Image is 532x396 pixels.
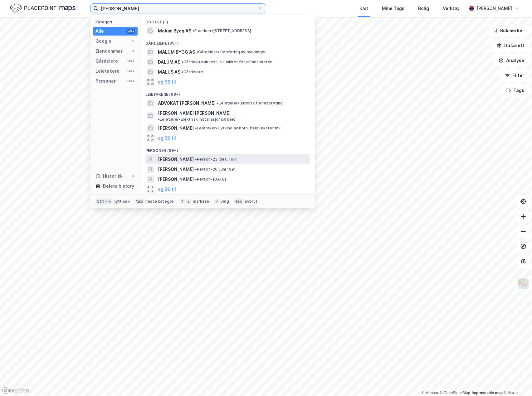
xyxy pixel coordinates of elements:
div: Alle [95,27,104,35]
div: Google (1) [140,15,315,26]
div: neste kategori [145,199,175,204]
div: 1 [130,39,135,44]
button: og 96 til [158,186,176,193]
div: Leietakere (99+) [140,87,315,98]
span: DALUM AS [158,58,180,66]
span: Gårdeiere [182,70,203,75]
input: Søk på adresse, matrikkel, gårdeiere, leietakere eller personer [98,4,257,13]
div: Ctrl + k [95,198,112,205]
span: • [195,126,197,130]
div: nytt søk [114,199,130,204]
span: • [182,60,183,64]
div: 99+ [126,69,135,74]
a: Mapbox homepage [2,387,29,394]
span: Person • 26. juni 1991 [195,167,236,172]
div: Bolig [418,5,429,12]
span: [PERSON_NAME] [158,166,194,173]
button: og 96 til [158,78,176,86]
div: Personer (99+) [140,143,315,154]
div: tab [135,198,144,205]
button: og 96 til [158,134,176,142]
button: Filter [500,69,530,82]
span: Gårdeiere • Invest. o.l. lukket for allmennheten [182,60,272,65]
div: Personer [95,77,116,85]
a: OpenStreetMap [440,391,470,395]
span: Leietaker • Elektrisk installasjonsarbeid [158,117,236,122]
span: Person • [DATE] [195,177,226,182]
span: Gårdeiere • Oppføring av bygninger [196,50,266,55]
div: 99+ [126,79,135,84]
div: velg [221,199,229,204]
button: Tags [500,84,530,97]
div: Kart [359,5,368,12]
div: Eiendommer [95,47,123,55]
span: • [193,28,194,33]
div: avbryt [245,199,257,204]
div: Gårdeiere (99+) [140,36,315,47]
span: • [196,50,198,54]
img: logo.f888ab2527a4732fd821a326f86c7f29.svg [10,3,76,14]
div: markere [193,199,209,204]
span: MALUS AS [158,68,180,76]
span: Leietaker • Dyrking av korn, belgvekster mv. [195,126,282,131]
span: Eiendom • [STREET_ADDRESS] [193,28,251,33]
div: Verktøy [443,5,460,12]
button: Analyse [493,54,530,67]
span: • [195,157,197,162]
span: Leietaker • Juridisk tjenesteyting [217,101,283,106]
span: [PERSON_NAME] [158,124,194,132]
span: ADVOKAT [PERSON_NAME] [158,99,216,107]
div: Kategori [95,20,138,24]
span: Malum Bygg AS [158,27,191,35]
div: 0 [130,49,135,54]
div: Historikk [95,172,123,180]
div: Leietakere [95,67,120,75]
div: Google [95,37,111,45]
div: Delete history [103,182,134,190]
img: Z [517,278,529,290]
div: esc [234,198,244,205]
button: Bokmerker [487,24,530,37]
span: • [182,70,183,74]
span: [PERSON_NAME] [PERSON_NAME] [158,109,231,117]
div: 99+ [126,29,135,34]
span: • [217,101,219,105]
div: Mine Tags [382,5,404,12]
iframe: Chat Widget [501,366,532,396]
div: 0 [130,174,135,179]
span: [PERSON_NAME] [158,176,194,183]
span: • [195,167,197,171]
button: Datasett [491,39,530,52]
div: Gårdeiere [95,57,118,65]
span: • [195,177,197,181]
span: Person • 23. des. 1971 [195,157,238,162]
span: MALUM BYGG AS [158,48,195,56]
a: Improve this map [472,391,503,395]
div: 99+ [126,59,135,64]
div: Kontrollprogram for chat [501,366,532,396]
span: • [158,117,160,122]
div: [PERSON_NAME] [476,5,512,12]
span: [PERSON_NAME] [158,156,194,163]
a: Mapbox [422,391,439,395]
